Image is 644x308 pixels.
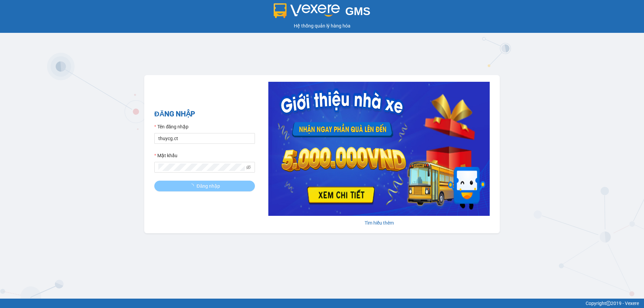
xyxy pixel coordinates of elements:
[2,22,642,29] div: Hệ thống quản lý hàng hóa
[274,3,340,18] img: logo 2
[197,182,220,190] span: Đăng nhập
[154,133,255,144] input: Tên đăng nhập
[5,300,639,307] div: Copyright 2019 - Vexere
[154,152,177,159] label: Mật khẩu
[268,219,490,227] div: Tìm hiểu thêm
[189,184,197,188] span: loading
[154,109,255,120] h2: ĐĂNG NHẬP
[246,165,251,170] span: eye-invisible
[606,301,611,306] span: copyright
[158,164,245,171] input: Mật khẩu
[345,5,370,17] span: GMS
[154,123,189,130] label: Tên đăng nhập
[268,82,490,216] img: banner-0
[154,181,255,191] button: Đăng nhập
[274,10,371,15] a: GMS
